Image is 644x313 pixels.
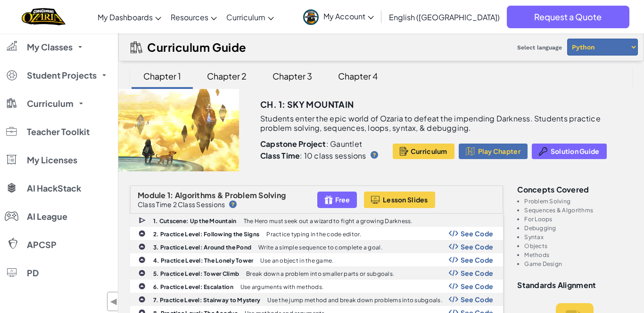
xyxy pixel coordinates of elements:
b: 5. Practice Level: Tower Climb [153,270,239,277]
li: Objects [524,243,632,249]
p: Use an object in the game. [260,257,333,264]
span: Curriculum [27,99,74,108]
span: See Code [461,269,494,277]
span: Resources [171,12,208,22]
b: Capstone Project [260,139,326,149]
img: Show Code Logo [449,283,458,289]
b: 2. Practice Level: Following the Signs [153,231,259,238]
span: Play Chapter [478,147,520,155]
span: Curriculum [226,12,265,22]
li: Syntax [524,234,632,240]
p: The Hero must seek out a wizard to fight a growing Darkness. [244,218,413,224]
img: Show Code Logo [449,230,458,237]
a: 5. Practice Level: Tower Climb Break down a problem into smaller parts or subgoals. Show Code Log... [130,266,503,280]
h2: Curriculum Guide [147,40,247,54]
span: Teacher Toolkit [27,128,90,136]
img: Show Code Logo [449,296,458,303]
a: 6. Practice Level: Escalation Use arguments with methods. Show Code Logo See Code [130,280,503,293]
p: Break down a problem into smaller parts or subgoals. [246,271,394,277]
p: Use arguments with methods. [240,284,323,290]
li: Game Design [524,261,632,267]
img: IconPracticeLevel.svg [138,243,146,250]
img: IconHint.svg [229,201,237,208]
button: Play Chapter [459,144,528,159]
div: Chapter 3 [263,65,322,87]
b: 4. Practice Level: The Lonely Tower [153,257,253,264]
img: IconPracticeLevel.svg [138,296,146,303]
a: 7. Practice Level: Stairway to Mystery Use the jump method and break down problems into subgoals.... [130,293,503,306]
img: Show Code Logo [449,270,458,276]
span: Student Projects [27,71,97,80]
p: Use the jump method and break down problems into subgoals. [267,297,442,303]
li: Problem Solving [524,198,632,204]
img: IconFreeLevelv2.svg [324,194,333,205]
img: Home [22,7,66,26]
h3: Standards Alignment [517,281,632,289]
img: Show Code Logo [449,257,458,263]
div: Chapter 1 [134,65,190,87]
span: Module [138,190,166,200]
span: Select language [513,40,566,55]
button: Solution Guide [532,144,607,159]
img: avatar [303,9,319,25]
span: See Code [461,282,494,290]
img: Show Code Logo [449,243,458,250]
a: English ([GEOGRAPHIC_DATA]) [384,4,504,30]
span: 1: [167,190,173,200]
b: Class Time [260,151,300,161]
span: Curriculum [411,147,447,155]
a: My Account [298,2,379,32]
img: IconPracticeLevel.svg [138,230,146,237]
b: 6. Practice Level: Escalation [153,283,233,290]
span: Algorithms & Problem Solving [175,190,286,200]
img: IconPracticeLevel.svg [138,256,146,264]
a: 4. Practice Level: The Lonely Tower Use an object in the game. Show Code Logo See Code [130,253,503,266]
a: Curriculum [222,4,279,30]
li: Methods [524,252,632,258]
h3: Ch. 1: Sky Mountain [260,97,354,112]
p: : 10 class sessions [260,151,366,161]
span: Lesson Slides [383,196,428,203]
b: 3. Practice Level: Around the Pond [153,244,251,251]
img: IconHint.svg [371,151,378,159]
a: 3. Practice Level: Around the Pond Write a simple sequence to complete a goal. Show Code Logo See... [130,240,503,253]
b: 7. Practice Level: Stairway to Mystery [153,297,260,304]
img: IconPracticeLevel.svg [138,269,146,277]
span: AI HackStack [27,184,81,193]
span: ◀ [110,295,118,308]
div: Chapter 2 [198,65,256,87]
img: IconPracticeLevel.svg [138,282,146,290]
div: Chapter 4 [329,65,387,87]
li: Sequences & Algorithms [524,207,632,213]
span: See Code [461,230,494,237]
a: Resources [166,4,222,30]
p: Practice typing in the code editor. [266,231,361,237]
span: My Classes [27,43,73,51]
span: My Account [323,11,374,21]
a: Ozaria by CodeCombat logo [22,7,66,26]
p: Write a simple sequence to complete a goal. [258,244,382,250]
button: Curriculum [393,144,454,159]
li: For Loops [524,216,632,222]
h3: Concepts covered [517,185,632,193]
p: Class Time 2 Class Sessions [138,201,225,208]
span: Free [335,196,350,203]
a: Request a Quote [507,6,629,28]
b: 1. Cutscene: Up the Mountain [153,217,237,225]
span: Solution Guide [551,147,600,155]
a: My Dashboards [93,4,166,30]
a: 2. Practice Level: Following the Signs Practice typing in the code editor. Show Code Logo See Code [130,227,503,240]
span: See Code [461,256,494,264]
button: Lesson Slides [364,192,435,208]
img: IconCurriculumGuide.svg [131,41,142,53]
a: 1. Cutscene: Up the Mountain The Hero must seek out a wizard to fight a growing Darkness. [130,214,503,227]
span: See Code [461,243,494,250]
span: My Dashboards [98,12,153,22]
img: IconCutscene.svg [139,216,147,225]
span: AI League [27,212,67,221]
p: Students enter the epic world of Ozaria to defeat the impending Darkness. Students practice probl... [260,114,609,133]
span: See Code [461,296,494,303]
